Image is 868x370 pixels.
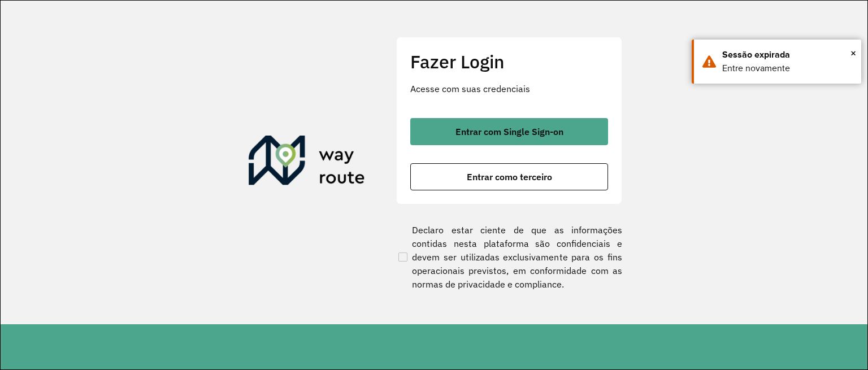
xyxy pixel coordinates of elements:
p: Acesse com suas credenciais [410,82,608,95]
span: × [850,45,856,62]
button: Close [850,45,856,62]
button: button [410,163,608,190]
span: Entrar com Single Sign-on [455,127,563,136]
span: Entrar como terceiro [467,172,552,181]
h2: Fazer Login [410,51,608,72]
button: button [410,118,608,145]
div: Sessão expirada [722,48,853,62]
img: Roteirizador AmbevTech [249,136,365,190]
div: Entre novamente [722,62,853,75]
label: Declaro estar ciente de que as informações contidas nesta plataforma são confidenciais e devem se... [396,223,622,291]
